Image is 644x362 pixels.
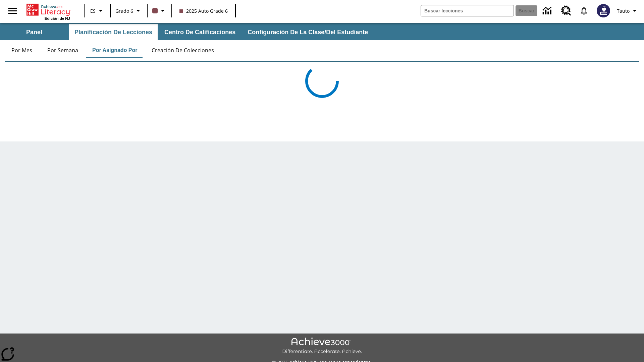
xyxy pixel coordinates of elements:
[113,5,145,17] button: Grado: Grado 6, Elige un grado
[26,3,70,16] a: Portada
[575,2,593,19] a: Notificaciones
[115,7,133,14] span: Grado 6
[179,7,228,14] span: 2025 Auto Grade 6
[69,24,158,40] button: Planificación de lecciones
[617,7,630,14] span: Tauto
[90,7,96,14] span: ES
[87,42,143,58] button: Por asignado por
[593,2,614,19] button: Escoja un nuevo avatar
[45,16,70,20] span: Edición de NJ
[614,5,641,17] button: Perfil/Configuración
[42,42,84,58] button: Por semana
[150,5,169,17] button: El color de la clase es café oscuro. Cambiar el color de la clase.
[421,5,514,16] input: Buscar campo
[87,5,108,17] button: Lenguaje: ES, Selecciona un idioma
[26,2,70,20] div: Portada
[1,24,68,40] button: Panel
[159,24,241,40] button: Centro de calificaciones
[5,42,39,58] button: Por mes
[242,24,373,40] button: Configuración de la clase/del estudiante
[557,2,575,20] a: Centro de recursos, Se abrirá en una pestaña nueva.
[597,4,610,17] img: Avatar
[282,338,362,355] img: Achieve3000 Differentiate Accelerate Achieve
[146,42,219,58] button: Creación de colecciones
[539,2,557,20] a: Centro de información
[3,1,22,21] button: Abrir el menú lateral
